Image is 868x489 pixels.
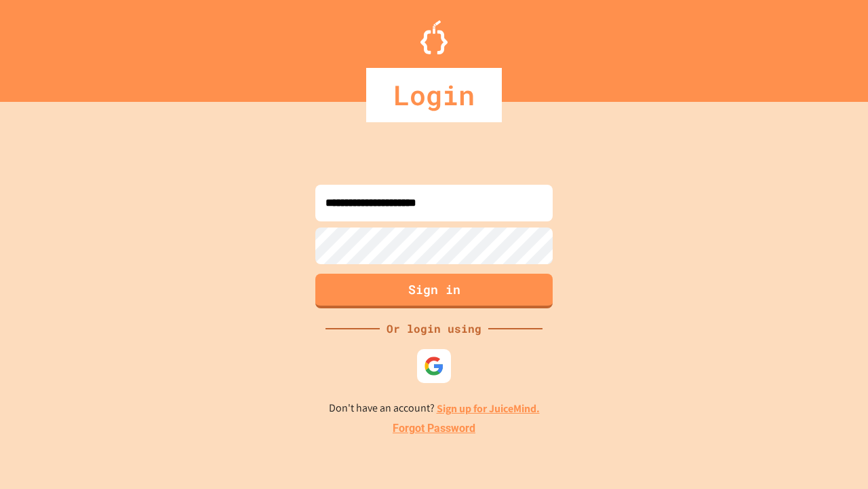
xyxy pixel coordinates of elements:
button: Sign in [315,274,553,308]
img: google-icon.svg [424,356,444,376]
a: Sign up for JuiceMind. [437,401,540,416]
div: Or login using [380,321,488,337]
div: Login [366,68,502,122]
img: Logo.svg [420,20,448,54]
a: Forgot Password [393,420,475,437]
p: Don't have an account? [329,400,540,417]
